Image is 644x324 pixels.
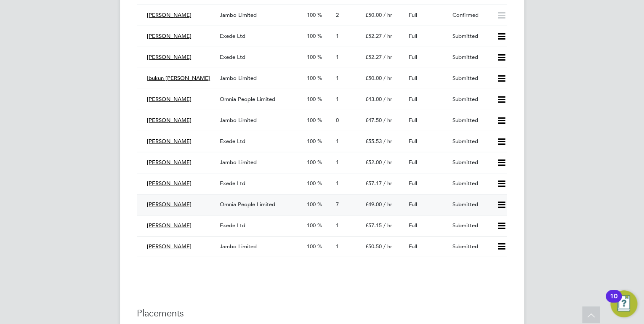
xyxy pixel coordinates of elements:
[336,53,339,61] span: 1
[336,159,339,166] span: 1
[383,53,392,61] span: / hr
[220,159,257,166] span: Jambo Limited
[307,222,316,229] span: 100
[365,53,381,61] span: £52.27
[220,243,257,250] span: Jambo Limited
[307,96,316,103] span: 100
[409,138,417,145] span: Full
[147,138,192,145] span: [PERSON_NAME]
[409,53,417,61] span: Full
[147,117,192,124] span: [PERSON_NAME]
[409,180,417,187] span: Full
[307,180,316,187] span: 100
[449,93,493,106] div: Submitted
[220,117,257,124] span: Jambo Limited
[449,29,493,43] div: Submitted
[307,138,316,145] span: 100
[365,222,381,229] span: £57.15
[383,222,392,229] span: / hr
[147,243,192,250] span: [PERSON_NAME]
[365,11,381,19] span: £50.00
[449,8,493,22] div: Confirmed
[449,177,493,191] div: Submitted
[449,198,493,212] div: Submitted
[383,201,392,208] span: / hr
[383,180,392,187] span: / hr
[383,243,392,250] span: / hr
[147,53,192,61] span: [PERSON_NAME]
[336,96,339,103] span: 1
[365,243,381,250] span: £50.50
[449,114,493,127] div: Submitted
[336,74,339,82] span: 1
[409,74,417,82] span: Full
[336,11,339,19] span: 2
[409,117,417,124] span: Full
[365,74,381,82] span: £50.00
[220,11,257,19] span: Jambo Limited
[220,180,245,187] span: Exede Ltd
[307,159,316,166] span: 100
[449,156,493,170] div: Submitted
[137,308,507,320] h3: Placements
[220,74,257,82] span: Jambo Limited
[365,180,381,187] span: £57.17
[409,32,417,40] span: Full
[147,32,192,40] span: [PERSON_NAME]
[336,243,339,250] span: 1
[220,222,245,229] span: Exede Ltd
[383,11,392,19] span: / hr
[449,50,493,64] div: Submitted
[409,243,417,250] span: Full
[220,96,275,103] span: Omnia People Limited
[220,53,245,61] span: Exede Ltd
[409,11,417,19] span: Full
[147,74,210,82] span: Ibukun [PERSON_NAME]
[449,72,493,85] div: Submitted
[610,296,617,307] div: 10
[383,96,392,103] span: / hr
[409,222,417,229] span: Full
[365,201,381,208] span: £49.00
[336,138,339,145] span: 1
[336,117,339,124] span: 0
[147,159,192,166] span: [PERSON_NAME]
[336,222,339,229] span: 1
[409,96,417,103] span: Full
[147,222,192,229] span: [PERSON_NAME]
[383,159,392,166] span: / hr
[336,201,339,208] span: 7
[307,243,316,250] span: 100
[147,11,192,19] span: [PERSON_NAME]
[610,290,637,317] button: Open Resource Center, 10 new notifications
[307,32,316,40] span: 100
[365,159,381,166] span: £52.00
[383,74,392,82] span: / hr
[449,135,493,149] div: Submitted
[307,201,316,208] span: 100
[220,32,245,40] span: Exede Ltd
[307,74,316,82] span: 100
[336,32,339,40] span: 1
[383,32,392,40] span: / hr
[409,159,417,166] span: Full
[147,201,192,208] span: [PERSON_NAME]
[365,32,381,40] span: £52.27
[147,96,192,103] span: [PERSON_NAME]
[365,96,381,103] span: £43.00
[220,138,245,145] span: Exede Ltd
[449,240,493,254] div: Submitted
[307,53,316,61] span: 100
[220,201,275,208] span: Omnia People Limited
[307,117,316,124] span: 100
[365,117,381,124] span: £47.50
[383,117,392,124] span: / hr
[336,180,339,187] span: 1
[383,138,392,145] span: / hr
[365,138,381,145] span: £55.53
[409,201,417,208] span: Full
[449,219,493,233] div: Submitted
[307,11,316,19] span: 100
[147,180,192,187] span: [PERSON_NAME]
